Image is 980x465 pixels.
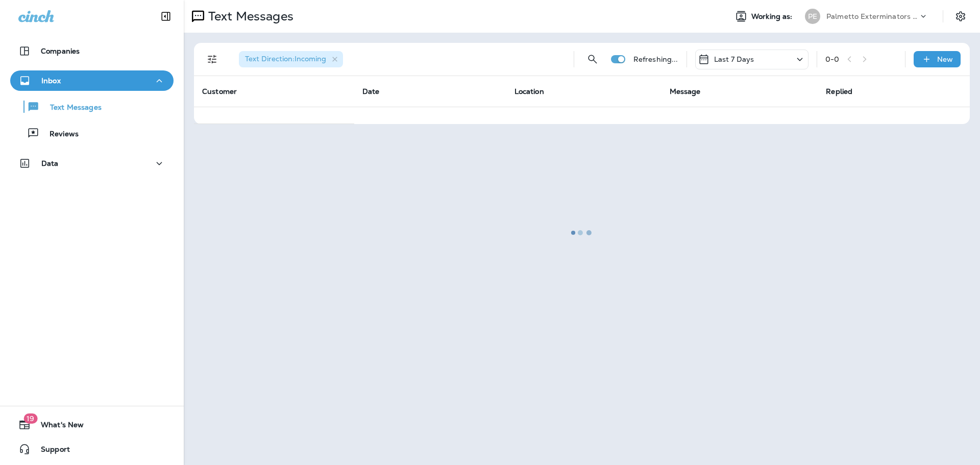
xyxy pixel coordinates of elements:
p: Text Messages [40,103,102,113]
span: What's New [31,421,84,433]
button: 19What's New [10,414,174,435]
button: Collapse Sidebar [152,6,180,27]
button: Data [10,153,174,174]
span: Support [31,445,70,457]
button: Reviews [10,123,174,144]
p: New [937,55,953,63]
button: Companies [10,41,174,61]
p: Data [41,159,59,167]
button: Inbox [10,70,174,91]
p: Reviews [39,130,79,139]
p: Inbox [41,77,61,85]
span: 19 [23,413,37,424]
button: Support [10,439,174,459]
p: Companies [41,47,80,55]
button: Text Messages [10,96,174,117]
